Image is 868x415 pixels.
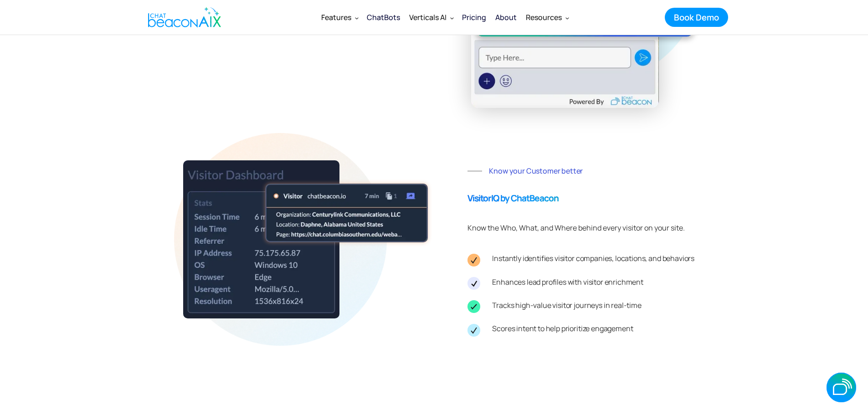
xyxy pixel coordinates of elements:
div: Resources [526,11,562,24]
div: Features [321,11,351,24]
span: Instantly identifies visitor companies, locations, and behaviors [492,253,694,263]
a: Book Demo [665,8,728,27]
img: visitoriq by chatbeacon [183,160,339,318]
span: Tracks high-value visitor journeys in real-time [492,300,641,310]
div: ChatBots [367,11,400,24]
img: Check [467,299,480,313]
div: Features [317,6,362,28]
img: Dropdown [565,16,569,20]
img: Check [467,252,480,266]
span: Scores intent to help prioritize engagement [492,323,633,333]
div: Know your Customer better [489,164,583,177]
h2: VisitorIQ by ChatBeacon [467,186,714,210]
img: Check [467,322,480,337]
img: Dropdown [450,16,454,20]
img: Check [467,276,480,290]
a: About [491,5,521,29]
img: Line [467,171,482,171]
div: About [495,11,517,24]
div: Pricing [462,11,486,24]
div: Verticals AI [409,11,447,24]
div: Book Demo [674,11,719,23]
div: Verticals AI [405,6,457,28]
p: Know the Who, What, and Where behind every visitor on your site. [467,221,714,234]
a: Pricing [457,5,491,29]
div: Resources [521,6,573,28]
img: Dropdown [355,16,359,20]
a: home [140,1,226,33]
a: ChatBots [362,5,405,29]
span: Enhances lead profiles with visitor enrichment [492,277,643,287]
img: visitoriq by chatbeacon [265,184,428,242]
